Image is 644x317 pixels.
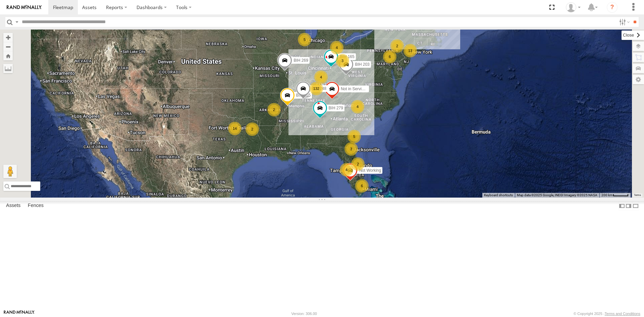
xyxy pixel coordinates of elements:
[3,64,13,73] label: Measure
[3,165,17,178] button: Drag Pegman onto the map to open Street View
[359,168,381,173] span: Not Working
[340,54,354,59] span: BIH 165
[291,312,317,316] div: Version: 306.00
[355,179,369,193] div: 6
[616,17,631,27] label: Search Filter Options
[574,312,640,316] div: © Copyright 2025 -
[390,39,404,53] div: 2
[605,312,640,316] a: Terms and Conditions
[314,70,328,84] div: 4
[634,194,641,197] a: Terms (opens in new tab)
[336,54,349,67] div: 3
[340,163,353,176] div: 4
[298,33,311,46] div: 5
[246,122,259,136] div: 2
[517,193,597,197] span: Map data ©2025 Google, INEGI Imagery ©2025 NASA
[330,41,343,54] div: 4
[228,122,241,135] div: 14
[24,201,47,211] label: Fences
[625,201,632,211] label: Dock Summary Table to the Right
[4,310,35,317] a: Visit our Website
[619,201,625,211] label: Dock Summary Table to the Left
[329,106,343,110] span: BIH 279
[267,103,281,116] div: 2
[3,51,13,60] button: Zoom Home
[14,17,19,27] label: Search Query
[344,142,358,156] div: 3
[633,75,644,84] label: Map Settings
[607,2,618,13] i: ?
[351,100,364,113] div: 4
[563,2,583,12] div: Nele .
[3,33,13,42] button: Zoom in
[347,130,361,143] div: 5
[601,193,613,197] span: 200 km
[3,42,13,51] button: Zoom out
[383,50,396,63] div: 6
[7,5,42,10] img: rand-logo.svg
[312,86,326,91] span: BIH 248
[484,193,513,198] button: Keyboard shortcuts
[404,44,417,57] div: 13
[632,201,639,211] label: Hide Summary Table
[310,82,323,95] div: 132
[3,201,24,211] label: Assets
[351,157,365,171] div: 2
[355,62,369,66] span: BIH 203
[341,86,409,91] span: Not in Service [GEOGRAPHIC_DATA]
[599,193,631,198] button: Map Scale: 200 km per 43 pixels
[293,58,308,63] span: BIH 269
